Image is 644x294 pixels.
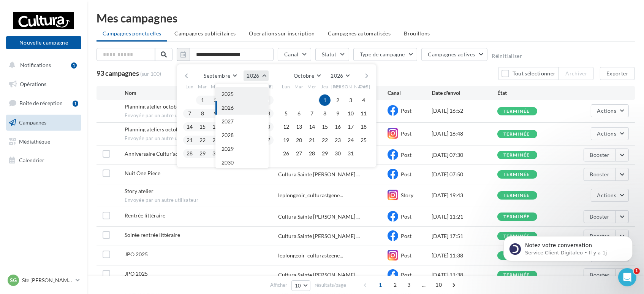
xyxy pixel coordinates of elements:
span: Jeu [225,83,232,90]
div: [DATE] 17:51 [432,232,497,240]
span: Post [401,272,411,278]
button: Booster [584,210,616,223]
div: 1 [71,62,77,69]
span: ... [418,279,430,291]
span: Octobre [294,72,314,79]
button: 25 [358,134,369,146]
span: JPO 2025 [125,270,148,277]
div: terminée [503,193,530,198]
button: 3 [345,94,356,106]
span: leplongeoir_culturastgene... [278,192,343,199]
a: Campagnes [5,115,83,131]
button: 31 [345,148,356,159]
div: terminée [503,172,530,177]
button: 28 [306,148,318,159]
button: 10 [345,108,356,119]
span: 2030 [222,159,234,166]
button: 28 [184,148,195,159]
button: 2 [332,94,343,106]
span: Actions [597,130,616,137]
button: Réinitialiser [492,53,522,59]
div: Nom [125,89,278,97]
span: Campagnes [19,119,46,126]
iframe: Intercom live chat [618,268,636,286]
span: Cultura Sainte [PERSON_NAME] ... [278,271,360,279]
span: Campagnes automatisées [328,30,391,37]
button: 17 [345,121,356,133]
button: 9 [332,108,343,119]
span: 10 [432,279,445,291]
button: 15 [197,121,208,133]
span: résultats/page [315,281,346,289]
div: Date d'envoi [432,89,497,97]
button: 14 [306,121,318,133]
button: 6 [293,108,305,119]
span: Soirée rentrée littéraire [125,232,180,238]
span: Post [401,130,411,137]
span: 2026 [222,104,234,111]
button: 23 [210,134,221,146]
a: SG Ste [PERSON_NAME] des Bois [6,273,81,288]
span: Post [401,171,411,177]
button: 5 [280,108,292,119]
span: leplongeoir_culturastgene... [278,252,343,259]
span: Campagnes publicitaires [174,30,236,37]
span: Mar [198,83,207,90]
span: Calendrier [19,157,44,163]
span: SG [10,276,17,284]
button: Septembre [201,70,239,81]
button: Booster [584,268,616,281]
button: 12 [280,121,292,133]
button: 18 [358,121,369,133]
a: Boîte de réception1 [5,95,83,111]
button: 8 [197,108,208,119]
span: Médiathèque [19,138,50,144]
button: 10 [291,280,311,291]
span: JPO 2025 [125,251,148,257]
button: 30 [210,148,221,159]
span: Rentrée littéraire [125,212,165,219]
button: 2026 [244,70,268,81]
span: Post [401,213,411,220]
a: Calendrier [5,152,83,168]
button: Booster [584,168,616,181]
span: 1 [374,279,386,291]
span: Cultura Sainte [PERSON_NAME] ... [278,171,360,178]
button: Notifications 1 [5,57,80,73]
button: 21 [184,134,195,146]
button: Canal [278,48,311,61]
span: Brouillons [404,30,430,37]
span: Lun [282,83,290,90]
div: [DATE] 11:38 [432,271,497,279]
span: 2026 [247,72,259,79]
span: Lun [185,83,194,90]
button: Archiver [559,67,594,80]
button: 2028 [215,128,269,142]
button: 1 [319,94,331,106]
span: 2028 [222,132,234,138]
div: terminée [503,153,530,158]
button: 19 [280,134,292,146]
button: Actions [591,127,629,140]
button: 2029 [215,142,269,156]
span: Post [401,152,411,158]
span: Jeu [321,83,329,90]
span: 2026 [331,72,343,79]
button: 20 [293,134,305,146]
span: Mer [211,83,220,90]
button: 2026 [215,101,269,115]
a: Opérations [5,76,83,92]
span: Story atelier [125,188,153,194]
span: Actions [597,192,616,198]
button: Actions [591,104,629,117]
button: Tout sélectionner [498,67,559,80]
button: Booster [584,149,616,161]
span: Cultura Sainte [PERSON_NAME] ... [278,213,360,220]
button: 16 [332,121,343,133]
span: Notifications [20,62,51,68]
div: [DATE] 07:30 [432,151,497,159]
span: Boîte de réception [19,100,63,106]
button: 22 [197,134,208,146]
